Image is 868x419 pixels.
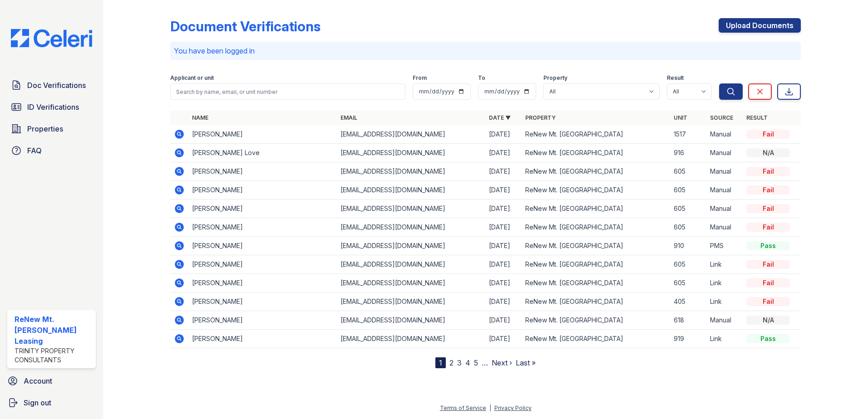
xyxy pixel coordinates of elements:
td: Manual [706,200,743,218]
td: [EMAIL_ADDRESS][DOMAIN_NAME] [337,162,485,181]
td: [EMAIL_ADDRESS][DOMAIN_NAME] [337,181,485,200]
input: Search by name, email, or unit number [170,83,405,100]
td: [DATE] [485,181,522,200]
td: ReNew Mt. [GEOGRAPHIC_DATA] [522,218,670,237]
label: Result [667,74,684,82]
td: 605 [670,218,706,237]
td: 605 [670,181,706,200]
td: [PERSON_NAME] [188,330,337,348]
span: ID Verifications [27,102,79,112]
td: 910 [670,237,706,255]
label: Applicant or unit [170,74,214,82]
td: Manual [706,162,743,181]
div: Trinity Property Consultants [15,346,92,365]
a: Last » [516,358,536,367]
td: [EMAIL_ADDRESS][DOMAIN_NAME] [337,274,485,292]
div: Fail [746,204,790,213]
td: Link [706,330,743,348]
td: 605 [670,200,706,218]
td: [DATE] [485,311,522,330]
div: N/A [746,316,790,325]
a: Upload Documents [719,18,801,33]
td: [EMAIL_ADDRESS][DOMAIN_NAME] [337,200,485,218]
div: Fail [746,278,790,287]
td: [EMAIL_ADDRESS][DOMAIN_NAME] [337,255,485,274]
td: ReNew Mt. [GEOGRAPHIC_DATA] [522,181,670,200]
td: [PERSON_NAME] [188,237,337,255]
td: Link [706,255,743,274]
a: Unit [674,114,687,121]
span: Doc Verifications [27,80,86,91]
td: [DATE] [485,125,522,144]
td: [PERSON_NAME] [188,218,337,237]
div: 1 [435,357,446,368]
a: Doc Verifications [7,76,96,94]
a: Result [746,114,768,121]
td: [PERSON_NAME] [188,292,337,311]
a: 3 [457,358,462,367]
a: Next › [492,358,512,367]
td: [DATE] [485,330,522,348]
div: Pass [746,241,790,250]
a: Source [710,114,733,121]
td: 618 [670,311,706,330]
span: FAQ [27,145,42,156]
a: 2 [449,358,454,367]
td: [PERSON_NAME] Love [188,144,337,162]
td: 605 [670,162,706,181]
a: Name [192,114,208,121]
td: ReNew Mt. [GEOGRAPHIC_DATA] [522,255,670,274]
td: ReNew Mt. [GEOGRAPHIC_DATA] [522,162,670,181]
td: [EMAIL_ADDRESS][DOMAIN_NAME] [337,311,485,330]
td: ReNew Mt. [GEOGRAPHIC_DATA] [522,237,670,255]
a: 4 [465,358,470,367]
a: Account [4,372,99,390]
td: [EMAIL_ADDRESS][DOMAIN_NAME] [337,144,485,162]
td: Link [706,292,743,311]
div: Document Verifications [170,18,321,34]
button: Sign out [4,394,99,412]
td: [DATE] [485,144,522,162]
div: Fail [746,223,790,232]
td: [PERSON_NAME] [188,200,337,218]
div: Fail [746,167,790,176]
td: [DATE] [485,237,522,255]
p: You have been logged in [174,45,797,56]
td: [PERSON_NAME] [188,162,337,181]
td: [PERSON_NAME] [188,274,337,292]
td: [EMAIL_ADDRESS][DOMAIN_NAME] [337,237,485,255]
td: 916 [670,144,706,162]
td: ReNew Mt. [GEOGRAPHIC_DATA] [522,292,670,311]
td: 405 [670,292,706,311]
td: [DATE] [485,162,522,181]
a: 5 [474,358,478,367]
label: Property [543,74,567,82]
td: ReNew Mt. [GEOGRAPHIC_DATA] [522,274,670,292]
div: ReNew Mt. [PERSON_NAME] Leasing [15,314,92,346]
td: [EMAIL_ADDRESS][DOMAIN_NAME] [337,292,485,311]
td: 1517 [670,125,706,144]
a: Properties [7,120,96,138]
td: [EMAIL_ADDRESS][DOMAIN_NAME] [337,330,485,348]
td: Manual [706,218,743,237]
a: ID Verifications [7,98,96,116]
td: [PERSON_NAME] [188,255,337,274]
div: Fail [746,185,790,195]
td: 605 [670,255,706,274]
td: ReNew Mt. [GEOGRAPHIC_DATA] [522,200,670,218]
td: [DATE] [485,274,522,292]
td: ReNew Mt. [GEOGRAPHIC_DATA] [522,311,670,330]
span: Sign out [24,397,51,408]
td: 919 [670,330,706,348]
td: [DATE] [485,255,522,274]
span: Account [24,375,52,386]
td: PMS [706,237,743,255]
td: ReNew Mt. [GEOGRAPHIC_DATA] [522,330,670,348]
div: N/A [746,148,790,157]
div: | [489,404,491,411]
td: 605 [670,274,706,292]
td: Manual [706,125,743,144]
a: Date ▼ [489,114,511,121]
td: ReNew Mt. [GEOGRAPHIC_DATA] [522,144,670,162]
div: Fail [746,130,790,139]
